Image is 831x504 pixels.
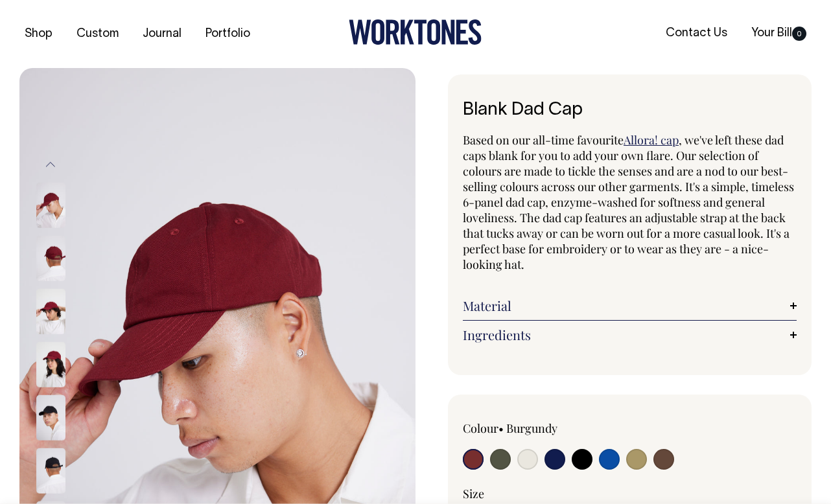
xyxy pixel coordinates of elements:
span: • [498,420,504,436]
img: black [36,395,65,441]
img: burgundy [36,342,65,387]
a: Material [463,298,797,314]
a: Allora! cap [624,132,679,148]
img: black [36,448,65,494]
img: burgundy [36,289,65,334]
a: Your Bill0 [746,23,812,44]
img: burgundy [36,183,65,228]
a: Contact Us [661,23,732,44]
span: Based on our all-time favourite [463,132,624,148]
span: 0 [792,27,806,41]
button: Previous [41,150,60,179]
img: burgundy [36,236,65,281]
h1: Blank Dad Cap [463,100,797,120]
a: Shop [19,23,58,45]
a: Ingredients [463,327,797,343]
a: Journal [137,23,187,45]
label: Burgundy [506,420,557,436]
span: , we've left these dad caps blank for you to add your own flare. Our selection of colours are mad... [463,132,794,272]
div: Colour [463,420,596,436]
a: Custom [71,23,124,45]
a: Portfolio [200,23,255,45]
div: Size [463,486,797,501]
